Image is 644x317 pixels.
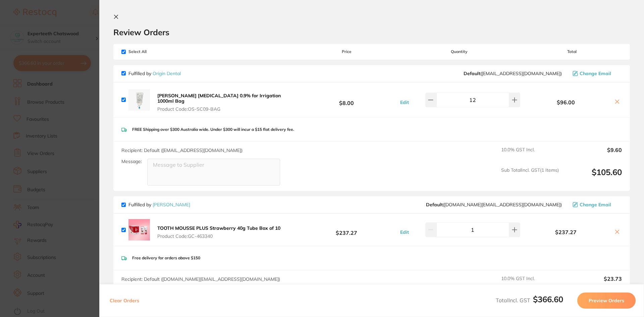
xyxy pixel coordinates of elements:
output: $23.73 [564,276,622,290]
span: customer.care@henryschein.com.au [426,202,562,207]
span: Select All [121,49,189,54]
button: Change Email [571,70,622,76]
button: Edit [398,99,411,105]
button: Clear Orders [108,293,141,309]
span: Sub Total Incl. GST ( 1 Items) [501,167,559,186]
label: Message: [121,159,142,164]
p: Fulfilled by [128,202,190,207]
b: $237.27 [522,229,610,235]
span: Change Email [580,202,611,207]
a: [PERSON_NAME] [153,202,190,208]
span: Product Code: GC-463340 [157,233,280,239]
span: Price [297,49,396,54]
b: $8.00 [297,94,396,106]
span: info@origindental.com.au [464,71,562,76]
img: bWl1bWdkMA [128,219,150,241]
span: 10.0 % GST Incl. [501,147,559,162]
span: Total [522,49,622,54]
button: [PERSON_NAME] [MEDICAL_DATA] 0.9% for Irrigation 1000ml Bag Product Code:OS-SC09-BAG [155,93,297,112]
button: Edit [398,229,411,235]
b: [PERSON_NAME] [MEDICAL_DATA] 0.9% for Irrigation 1000ml Bag [157,93,281,104]
b: $96.00 [522,99,610,105]
img: MndjODF2bg [128,89,150,111]
b: Default [464,70,480,76]
span: Product Code: OS-SC09-BAG [157,106,294,112]
output: $105.60 [564,167,622,186]
h2: Review Orders [113,27,630,37]
span: 10.0 % GST Incl. [501,276,559,290]
p: Fulfilled by [128,71,181,76]
button: Preview Orders [577,293,636,309]
p: FREE Shipping over $300 Australia wide. Under $300 will incur a $15 flat delivery fee. [132,127,294,132]
p: Free delivery for orders above $150 [132,256,200,260]
span: Total Incl. GST [496,297,563,304]
span: Quantity [397,49,522,54]
button: TOOTH MOUSSE PLUS Strawberry 40g Tube Box of 10 Product Code:GC-463340 [155,225,282,239]
output: $9.60 [564,147,622,162]
b: Default [426,202,443,208]
span: Recipient: Default ( [EMAIL_ADDRESS][DOMAIN_NAME] ) [121,147,243,153]
b: $237.27 [297,224,396,236]
b: $366.60 [533,294,563,304]
button: Change Email [571,202,622,208]
b: TOOTH MOUSSE PLUS Strawberry 40g Tube Box of 10 [157,225,280,231]
span: Recipient: Default ( [DOMAIN_NAME][EMAIL_ADDRESS][DOMAIN_NAME] ) [121,276,280,282]
span: Change Email [580,71,611,76]
a: Origin Dental [153,70,181,76]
